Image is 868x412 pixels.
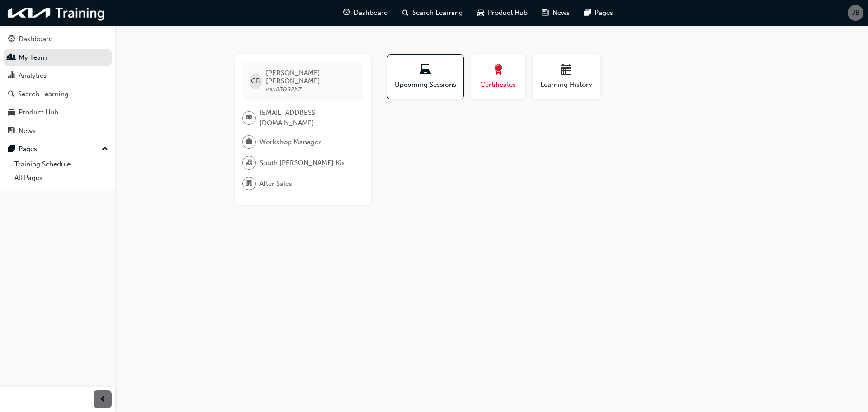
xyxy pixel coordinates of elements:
a: Analytics [4,67,112,84]
a: Product Hub [4,104,112,121]
a: Search Learning [4,86,112,103]
button: Pages [4,141,112,157]
span: organisation-icon [246,157,252,169]
span: After Sales [259,179,292,189]
span: News [552,8,570,18]
a: guage-iconDashboard [336,4,395,22]
span: news-icon [8,127,15,135]
span: Learning History [539,80,594,90]
button: JB [848,5,863,21]
span: Pages [594,8,613,18]
a: Dashboard [4,31,112,47]
img: kia-training [5,4,108,22]
span: Workshop Manager [259,137,321,147]
span: Certificates [478,80,519,90]
span: car-icon [477,7,484,19]
span: Search Learning [412,8,463,18]
span: briefcase-icon [246,136,252,148]
div: Product Hub [19,107,58,118]
a: car-iconProduct Hub [470,4,535,22]
span: laptop-icon [420,64,431,76]
span: Dashboard [354,8,388,18]
div: Search Learning [18,89,69,99]
span: prev-icon [99,394,106,405]
button: Certificates [471,54,525,99]
span: news-icon [542,7,549,19]
span: search-icon [8,90,14,99]
span: email-icon [246,112,252,124]
span: pages-icon [8,145,15,153]
span: pages-icon [584,7,591,19]
div: News [19,126,36,136]
span: [EMAIL_ADDRESS][DOMAIN_NAME] [259,108,356,128]
span: CB [251,76,260,86]
a: All Pages [11,171,112,185]
span: search-icon [402,7,409,19]
span: car-icon [8,109,15,117]
span: South [PERSON_NAME] Kia [259,158,345,168]
span: Upcoming Sessions [394,80,457,90]
span: up-icon [102,143,108,155]
span: chart-icon [8,72,15,80]
span: guage-icon [8,35,15,43]
div: Dashboard [19,34,53,44]
span: award-icon [493,64,504,76]
div: Analytics [19,71,47,81]
span: guage-icon [343,7,350,19]
span: calendar-icon [561,64,572,76]
a: search-iconSearch Learning [395,4,470,22]
a: Training Schedule [11,157,112,171]
span: [PERSON_NAME] [PERSON_NAME] [266,69,356,85]
span: kau83082b7 [266,85,301,93]
span: JB [852,8,860,18]
span: department-icon [246,178,252,189]
a: News [4,123,112,139]
div: Pages [19,144,37,154]
a: pages-iconPages [577,4,620,22]
span: Product Hub [488,8,528,18]
a: My Team [4,49,112,66]
a: news-iconNews [535,4,577,22]
button: Upcoming Sessions [387,54,464,99]
span: people-icon [8,54,15,62]
button: Learning History [533,54,600,99]
button: DashboardMy TeamAnalyticsSearch LearningProduct HubNews [4,29,112,141]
